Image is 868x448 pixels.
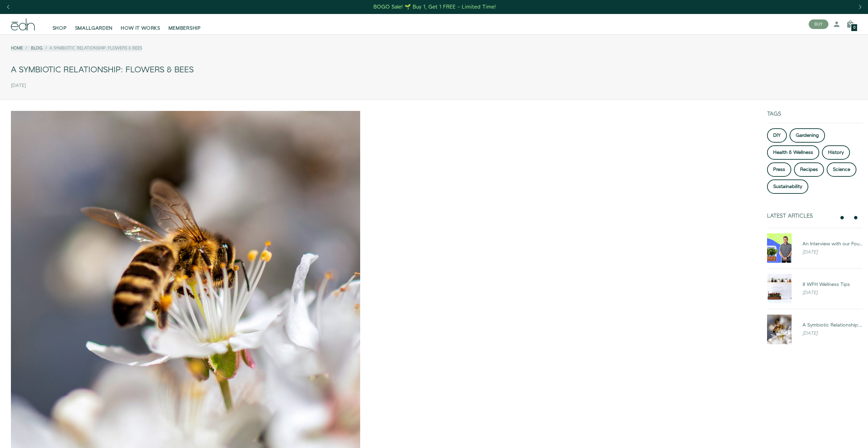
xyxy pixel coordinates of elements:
a: Home [11,45,23,51]
span: SMALLGARDEN [75,25,113,32]
div: A Symbiotic Relationship: Flowers & Bees [11,62,857,78]
span: MEMBERSHIP [168,25,201,32]
button: previous [838,214,846,222]
a: DIY [767,128,787,143]
div: An Interview with our Founder, [PERSON_NAME]: The Efficient Grower [803,241,863,247]
a: 8 WFH Wellness Tips 8 WFH Wellness Tips [DATE] [762,274,868,303]
a: MEMBERSHIP [164,17,205,32]
a: SHOP [48,17,71,32]
nav: breadcrumbs [11,45,142,51]
em: [DATE] [803,330,818,337]
button: next [852,214,860,222]
a: HOW IT WORKS [117,17,164,32]
div: BOGO Sale! 🌱 Buy 1, Get 1 FREE – Limited Time! [373,3,496,11]
div: A Symbiotic Relationship: Flowers & Bees [803,322,863,329]
a: An Interview with our Founder, Ryan Woltz: The Efficient Grower An Interview with our Founder, [P... [762,233,868,263]
span: 0 [853,26,855,30]
a: Gardening [790,128,825,143]
img: A Symbiotic Relationship: Flowers & Bees [767,315,792,344]
a: Press [767,162,791,177]
a: BOGO Sale! 🌱 Buy 1, Get 1 FREE – Limited Time! [373,2,497,12]
em: [DATE] [803,289,818,296]
div: 8 WFH Wellness Tips [803,281,863,288]
span: HOW IT WORKS [121,25,160,32]
img: 8 WFH Wellness Tips [767,274,792,303]
a: A Symbiotic Relationship: Flowers & Bees A Symbiotic Relationship: Flowers & Bees [DATE] [762,315,868,344]
em: [DATE] [803,249,818,256]
a: Sustainability [767,179,808,194]
iframe: Opens a widget where you can find more information [815,428,861,445]
span: SHOP [53,25,67,32]
a: Health & Wellness [767,145,819,160]
time: [DATE] [11,83,26,89]
a: History [822,145,850,160]
div: Tags [767,111,863,123]
button: BUY [809,19,828,29]
img: An Interview with our Founder, Ryan Woltz: The Efficient Grower [767,233,792,263]
div: Latest Articles [767,213,835,219]
a: Recipes [794,162,824,177]
a: SMALLGARDEN [71,17,117,32]
li: A Symbiotic Relationship: Flowers & Bees [43,45,142,51]
a: Blog [31,45,43,51]
a: Science [827,162,856,177]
